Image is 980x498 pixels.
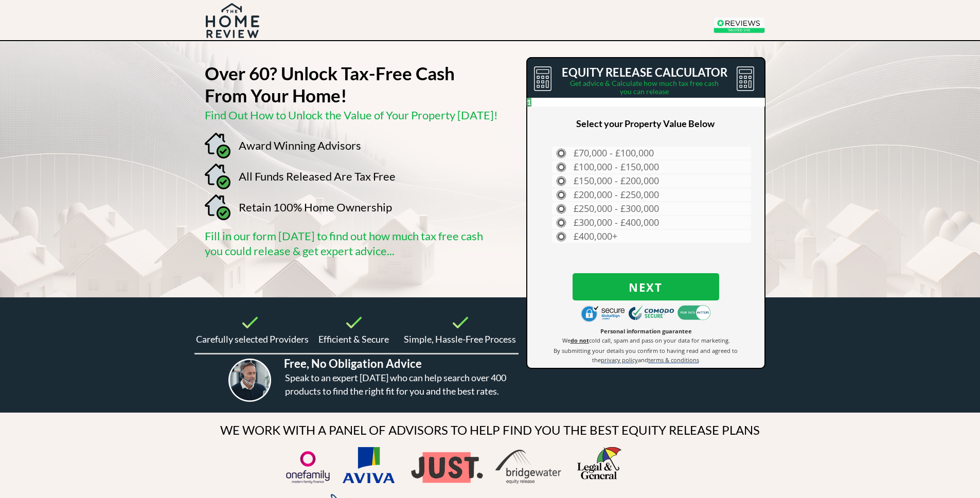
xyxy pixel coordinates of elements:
[284,357,422,370] span: Free, No Obligation Advice
[404,333,516,345] span: Simple, Hassle-Free Process
[574,161,659,173] span: £100,000 - £150,000
[601,356,638,364] span: privacy policy
[205,229,483,258] span: Fill in our form [DATE] to find out how much tax free cash you could release & get expert advice...
[574,174,659,187] span: £150,000 - £200,000
[648,355,699,364] a: terms & conditions
[648,356,699,364] span: terms & conditions
[318,333,389,345] span: Efficient & Secure
[239,138,361,152] span: Award Winning Advisors
[571,336,589,344] strong: do not
[574,202,659,215] span: £250,000 - £300,000
[601,355,638,364] a: privacy policy
[220,422,760,437] span: WE WORK WITH A PANEL OF ADVISORS TO HELP FIND YOU THE BEST EQUITY RELEASE PLANS
[205,62,455,106] strong: Over 60? Unlock Tax-Free Cash From Your Home!
[574,147,654,159] span: £70,000 - £100,000
[573,273,719,300] button: Next
[638,356,648,364] span: and
[574,188,659,201] span: £200,000 - £250,000
[562,336,730,344] span: We cold call, spam and pass on your data for marketing.
[574,216,659,228] span: £300,000 - £400,000
[205,108,498,122] span: Find Out How to Unlock the Value of Your Property [DATE]!
[570,79,719,96] span: Get advice & Calculate how much tax free cash you can release
[576,118,715,129] span: Select your Property Value Below
[600,327,692,335] span: Personal information guarantee
[239,200,392,214] span: Retain 100% Home Ownership
[573,280,719,294] span: Next
[562,65,727,79] span: EQUITY RELEASE CALCULATOR
[527,98,532,106] span: 17%
[574,230,617,242] span: £400,000+
[196,333,309,345] span: Carefully selected Providers
[239,169,396,183] span: All Funds Released Are Tax Free
[554,347,738,364] span: By submitting your details you confirm to having read and agreed to the
[285,372,506,397] span: Speak to an expert [DATE] who can help search over 400 products to find the right fit for you and...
